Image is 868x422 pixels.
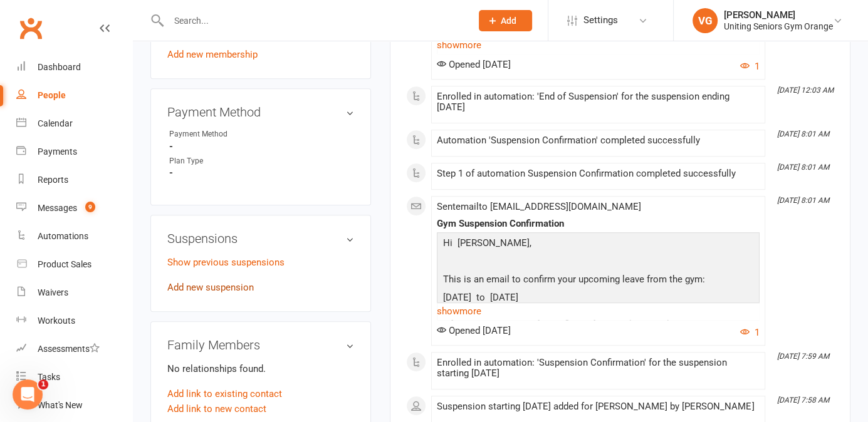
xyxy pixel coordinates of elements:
[167,338,354,352] h3: Family Members
[777,130,829,138] i: [DATE] 8:01 AM
[38,175,68,185] div: Reports
[167,257,285,268] a: Show previous suspensions
[167,361,354,376] p: No relationships found.
[740,325,760,340] button: 1
[167,105,354,119] h3: Payment Method
[437,135,760,146] div: Automation 'Suspension Confirmation' completed successfully
[38,90,66,100] div: People
[38,372,60,382] div: Tasks
[16,363,132,391] a: Tasks
[38,259,92,269] div: Product Sales
[16,53,132,81] a: Dashboard
[169,167,354,178] strong: -
[38,118,73,128] div: Calendar
[479,10,532,31] button: Add
[167,49,258,60] a: Add new membership
[16,222,132,250] a: Automations
[38,203,77,213] div: Messages
[437,302,760,320] a: show more
[38,62,81,72] div: Dashboard
[169,155,273,167] div: Plan Type
[38,400,83,410] div: What's New
[583,6,618,34] span: Settings
[740,59,760,74] button: 1
[437,325,511,336] span: Opened [DATE]
[16,335,132,363] a: Assessments
[38,147,77,157] div: Payments
[437,91,760,113] div: Enrolled in automation: 'End of Suspension' for the suspension ending [DATE]
[13,379,43,409] iframe: Intercom live chat
[16,81,132,110] a: People
[167,401,266,416] a: Add link to new contact
[16,250,132,279] a: Product Sales
[777,196,829,205] i: [DATE] 8:01 AM
[440,290,756,308] p: [DATE] to [DATE]
[165,12,463,29] input: Search...
[440,272,756,290] p: This is an email to confirm your upcoming leave from the gym:
[16,110,132,138] a: Calendar
[437,401,760,412] div: Suspension starting [DATE] added for [PERSON_NAME] by [PERSON_NAME]
[169,141,354,152] strong: -
[777,163,829,172] i: [DATE] 8:01 AM
[724,21,833,32] div: Uniting Seniors Gym Orange
[16,391,132,419] a: What's New
[16,307,132,335] a: Workouts
[437,201,641,212] span: Sent email to [EMAIL_ADDRESS][DOMAIN_NAME]
[38,344,100,354] div: Assessments
[38,379,48,389] span: 1
[16,138,132,166] a: Payments
[38,316,75,326] div: Workouts
[437,168,760,179] div: Step 1 of automation Suspension Confirmation completed successfully
[437,219,760,229] div: Gym Suspension Confirmation
[167,386,282,401] a: Add link to existing contact
[16,194,132,222] a: Messages 9
[437,59,511,70] span: Opened [DATE]
[777,86,834,95] i: [DATE] 12:03 AM
[777,396,829,404] i: [DATE] 7:58 AM
[693,8,718,33] div: VG
[16,279,132,307] a: Waivers
[501,16,516,26] span: Add
[724,9,833,21] div: [PERSON_NAME]
[38,287,68,297] div: Waivers
[167,282,254,293] a: Add new suspension
[16,166,132,194] a: Reports
[437,358,760,379] div: Enrolled in automation: 'Suspension Confirmation' for the suspension starting [DATE]
[167,232,354,245] h3: Suspensions
[437,36,760,54] a: show more
[440,235,756,254] p: Hi [PERSON_NAME],
[169,128,273,140] div: Payment Method
[85,202,95,212] span: 9
[38,231,88,241] div: Automations
[777,352,829,361] i: [DATE] 7:59 AM
[15,13,46,44] a: Clubworx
